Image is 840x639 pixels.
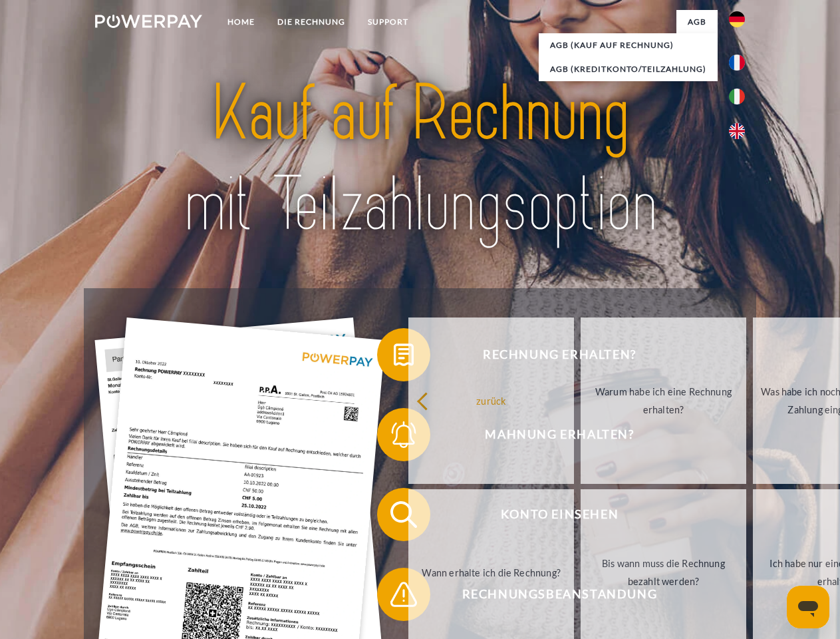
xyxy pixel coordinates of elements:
img: it [729,89,745,105]
img: qb_bell.svg [387,418,420,451]
img: en [729,123,745,139]
img: qb_search.svg [387,498,420,531]
button: Mahnung erhalten? [377,408,723,461]
a: AGB (Kauf auf Rechnung) [539,33,718,57]
button: Konto einsehen [377,488,723,541]
img: fr [729,55,745,71]
div: Bis wann muss die Rechnung bezahlt werden? [589,554,738,590]
button: Rechnung erhalten? [377,328,723,381]
a: AGB (Kreditkonto/Teilzahlung) [539,57,718,81]
img: title-powerpay_de.svg [127,64,713,255]
div: Warum habe ich eine Rechnung erhalten? [589,383,738,419]
iframe: Schaltfläche zum Öffnen des Messaging-Fensters [787,586,829,628]
img: logo-powerpay-white.svg [95,15,202,28]
a: DIE RECHNUNG [266,10,356,34]
div: Wann erhalte ich die Rechnung? [416,563,566,581]
button: Rechnungsbeanstandung [377,568,723,621]
a: Home [216,10,266,34]
img: qb_bill.svg [387,338,420,371]
img: de [729,11,745,27]
img: qb_warning.svg [387,578,420,611]
div: zurück [416,391,566,409]
a: agb [676,10,718,34]
a: SUPPORT [356,10,420,34]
